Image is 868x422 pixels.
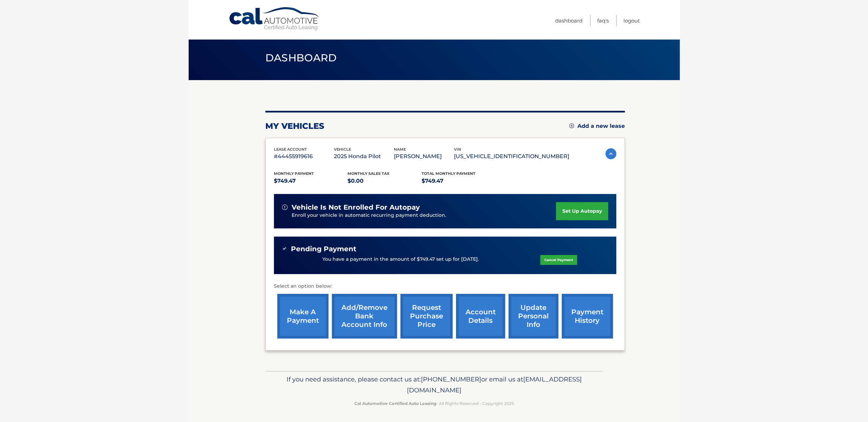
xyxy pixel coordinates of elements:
a: Logout [623,15,640,26]
a: FAQ's [597,15,609,26]
img: check-green.svg [282,246,287,251]
p: - All Rights Reserved - Copyright 2025 [270,400,599,407]
span: Total Monthly Payment [422,171,475,176]
span: [EMAIL_ADDRESS][DOMAIN_NAME] [407,375,582,394]
img: accordion-active.svg [605,148,616,159]
span: Dashboard [265,51,337,64]
span: vin [454,147,461,152]
img: add.svg [569,123,574,128]
p: Select an option below: [274,282,616,290]
span: [PHONE_NUMBER] [421,375,481,383]
a: Add a new lease [569,123,625,130]
span: name [394,147,406,152]
p: You have a payment in the amount of $749.47 set up for [DATE]. [322,256,479,263]
span: Monthly Payment [274,171,314,176]
p: #44455919616 [274,152,334,161]
p: 2025 Honda Pilot [334,152,394,161]
p: $0.00 [348,176,422,186]
a: update personal info [509,294,558,338]
p: If you need assistance, please contact us at: or email us at [270,374,599,396]
a: Cancel Payment [540,255,577,265]
a: Cal Automotive [229,7,321,31]
a: make a payment [277,294,328,338]
span: lease account [274,147,307,152]
img: alert-white.svg [282,205,288,210]
strong: Cal Automotive Certified Auto Leasing [354,401,436,406]
p: $749.47 [422,176,496,186]
p: Enroll your vehicle in automatic recurring payment deduction. [292,212,556,219]
a: Dashboard [555,15,583,26]
a: set up autopay [556,202,608,220]
span: Monthly sales Tax [348,171,389,176]
a: account details [456,294,505,338]
a: payment history [562,294,613,338]
span: Pending Payment [291,245,356,253]
p: [PERSON_NAME] [394,152,454,161]
p: [US_VEHICLE_IDENTIFICATION_NUMBER] [454,152,569,161]
p: $749.47 [274,176,348,186]
a: Add/Remove bank account info [332,294,397,338]
h2: my vehicles [265,121,324,131]
span: vehicle is not enrolled for autopay [292,203,420,212]
span: vehicle [334,147,351,152]
a: request purchase price [400,294,453,338]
